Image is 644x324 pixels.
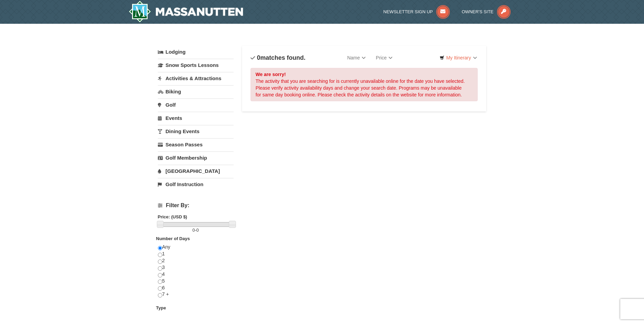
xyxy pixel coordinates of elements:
[158,178,234,191] a: Golf Instruction
[158,59,234,71] a: Snow Sports Lessons
[462,9,494,14] span: Owner's Site
[192,228,195,233] span: 0
[383,9,433,14] span: Newsletter Sign Up
[158,138,234,151] a: Season Passes
[462,9,511,14] a: Owner's Site
[158,165,234,177] a: [GEOGRAPHIC_DATA]
[158,214,187,219] strong: Price: (USD $)
[129,1,243,22] a: Massanutten Resort
[435,53,481,63] a: My Itinerary
[251,54,306,61] h4: matches found.
[158,151,234,164] a: Golf Membership
[256,72,286,77] strong: We are sorry!
[158,46,234,58] a: Lodging
[158,112,234,124] a: Events
[196,228,199,233] span: 0
[158,125,234,138] a: Dining Events
[342,51,371,65] a: Name
[251,68,478,101] div: The activity that you are searching for is currently unavailable online for the date you have sel...
[158,98,234,111] a: Golf
[156,236,190,241] strong: Number of Days
[371,51,398,65] a: Price
[383,9,450,14] a: Newsletter Sign Up
[129,1,243,22] img: Massanutten Resort Logo
[156,305,166,310] strong: Type
[158,85,234,98] a: Biking
[158,227,234,234] label: -
[158,244,234,305] div: Any 1 2 3 4 5 6 7 +
[257,54,260,61] span: 0
[158,72,234,85] a: Activities & Attractions
[158,202,234,209] h4: Filter By:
